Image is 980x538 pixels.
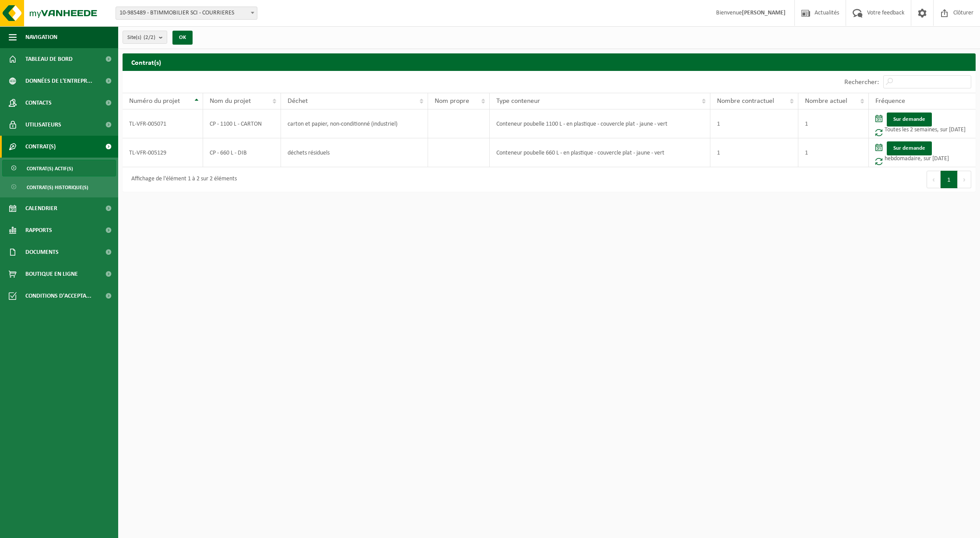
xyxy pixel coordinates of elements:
span: Contrat(s) [25,136,56,158]
td: hebdomadaire, sur [DATE] [869,138,976,167]
span: Calendrier [25,197,57,219]
span: 10-985489 - BTIMMOBILIER SCI - COURRIERES [116,7,257,19]
count: (2/2) [144,35,155,40]
button: Site(s)(2/2) [123,31,167,44]
td: 1 [710,109,798,138]
span: Tableau de bord [25,48,73,70]
button: 1 [941,171,958,188]
h2: Contrat(s) [123,53,976,70]
button: Previous [927,171,941,188]
span: Conditions d'accepta... [25,285,91,307]
button: Next [958,171,971,188]
span: Type conteneur [496,98,540,105]
td: TL-VFR-005071 [123,109,203,138]
td: Toutes les 2 semaines, sur [DATE] [869,109,976,138]
button: OK [172,31,193,45]
span: 10-985489 - BTIMMOBILIER SCI - COURRIERES [116,7,257,20]
span: Données de l'entrepr... [25,70,92,92]
td: Conteneur poubelle 1100 L - en plastique - couvercle plat - jaune - vert [490,109,710,138]
span: Contrat(s) actif(s) [27,160,73,177]
span: Déchet [288,98,308,105]
span: Contrat(s) historique(s) [27,179,88,196]
span: Utilisateurs [25,114,61,136]
span: Site(s) [127,31,155,44]
span: Fréquence [875,98,905,105]
span: Nom du projet [210,98,251,105]
span: Contacts [25,92,52,114]
span: Rapports [25,219,52,241]
span: Nombre actuel [805,98,847,105]
iframe: chat widget [4,519,146,538]
a: Contrat(s) historique(s) [2,179,116,195]
span: Nombre contractuel [717,98,774,105]
td: Conteneur poubelle 660 L - en plastique - couvercle plat - jaune - vert [490,138,710,167]
a: Sur demande [887,113,932,127]
span: Boutique en ligne [25,263,78,285]
td: déchets résiduels [281,138,428,167]
td: 1 [798,109,869,138]
span: Nom propre [435,98,469,105]
td: 1 [798,138,869,167]
td: CP - 660 L - DIB [203,138,281,167]
td: TL-VFR-005129 [123,138,203,167]
label: Rechercher: [844,79,879,86]
td: carton et papier, non-conditionné (industriel) [281,109,428,138]
strong: [PERSON_NAME] [742,10,786,16]
span: Numéro du projet [129,98,180,105]
a: Sur demande [887,141,932,155]
td: 1 [710,138,798,167]
span: Documents [25,241,59,263]
a: Contrat(s) actif(s) [2,160,116,176]
td: CP - 1100 L - CARTON [203,109,281,138]
div: Affichage de l'élément 1 à 2 sur 2 éléments [127,172,237,187]
span: Navigation [25,26,57,48]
